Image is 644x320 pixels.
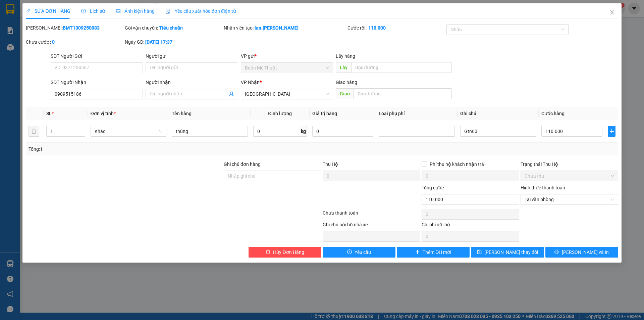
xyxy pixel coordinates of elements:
[354,88,452,99] input: Dọc đường
[26,38,123,46] div: Chưa cước :
[521,161,618,168] div: Trạng thái Thu Hộ
[545,247,618,258] button: printer[PERSON_NAME] và In
[336,80,357,85] span: Giao hàng
[521,185,565,190] label: Hình thức thanh toán
[224,24,346,32] div: Nhân viên tạo:
[323,247,395,258] button: exclamation-circleYêu cầu
[322,209,421,221] div: Chưa thanh toán
[422,185,444,190] span: Tổng cước
[125,24,222,32] div: Gói vận chuyển:
[541,111,565,116] span: Cước hàng
[554,249,559,255] span: printer
[125,38,222,46] div: Ngày GD:
[51,52,143,60] div: SĐT Người Gửi
[268,111,292,116] span: Định lượng
[471,247,544,258] button: save[PERSON_NAME] thay đổi
[26,8,70,14] span: SỬA ĐƠN HÀNG
[608,129,615,134] span: plus
[300,126,307,137] span: kg
[336,88,354,99] span: Giao
[224,171,321,181] input: Ghi chú đơn hàng
[336,53,355,59] span: Lấy hàng
[603,3,622,22] button: Close
[249,247,321,258] button: deleteHủy Đơn Hàng
[116,8,155,14] span: Ảnh kiện hàng
[224,162,261,167] label: Ghi chú đơn hàng
[562,248,609,256] span: [PERSON_NAME] và In
[159,25,183,31] b: Tiêu chuẩn
[146,52,238,60] div: Người gửi
[427,161,487,168] span: Phí thu hộ khách nhận trả
[91,111,116,116] span: Đơn vị tính
[351,62,452,73] input: Dọc đường
[116,9,120,13] span: picture
[415,249,420,255] span: plus
[29,145,249,153] div: Tổng: 1
[477,249,482,255] span: save
[347,249,352,255] span: exclamation-circle
[336,62,351,73] span: Lấy
[26,24,123,32] div: [PERSON_NAME]:
[460,126,536,137] input: Ghi Chú
[266,249,270,255] span: delete
[376,107,457,120] th: Loại phụ phí
[172,126,248,137] input: VD: Bàn, Ghế
[525,194,614,204] span: Tại văn phòng
[422,221,519,231] div: Chi phí nội bộ
[172,111,192,116] span: Tên hàng
[355,248,371,256] span: Yêu cầu
[245,89,329,99] span: Sài Gòn
[273,248,304,256] span: Hủy Đơn Hàng
[81,9,86,13] span: clock-circle
[347,24,445,32] div: Cước rồi :
[484,248,538,256] span: [PERSON_NAME] thay đổi
[525,171,614,181] span: Chưa thu
[46,111,52,116] span: SL
[165,8,236,14] span: Yêu cầu xuất hóa đơn điện tử
[368,25,386,31] b: 110.000
[323,221,420,231] div: Ghi chú nội bộ nhà xe
[29,126,39,137] button: delete
[255,25,299,31] b: lan.[PERSON_NAME]
[229,91,234,97] span: user-add
[26,9,31,13] span: edit
[423,248,451,256] span: Thêm ĐH mới
[312,111,337,116] span: Giá trị hàng
[245,63,329,73] span: Buôn Mê Thuột
[241,80,260,85] span: VP Nhận
[397,247,470,258] button: plusThêm ĐH mới
[323,162,338,167] span: Thu Hộ
[146,79,238,86] div: Người nhận
[145,39,172,45] b: [DATE] 17:37
[609,10,615,15] span: close
[52,39,55,45] b: 0
[165,9,171,14] img: icon
[95,126,162,136] span: Khác
[81,8,105,14] span: Lịch sử
[51,79,143,86] div: SĐT Người Nhận
[608,126,615,137] button: plus
[458,107,539,120] th: Ghi chú
[241,52,333,60] div: VP gửi
[63,25,100,31] b: BMT1309250083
